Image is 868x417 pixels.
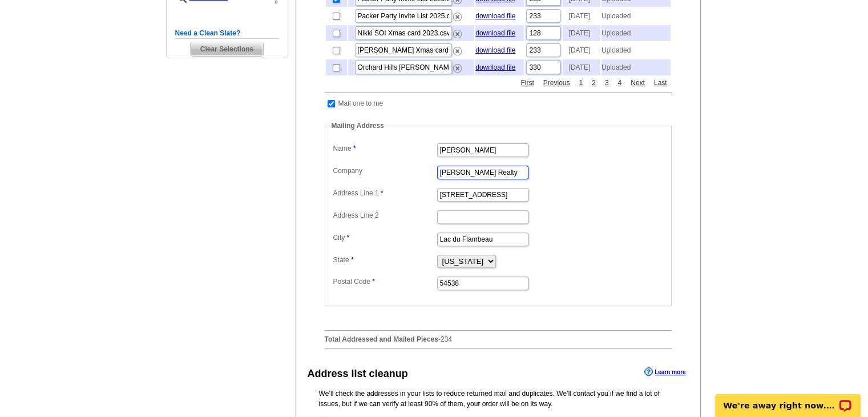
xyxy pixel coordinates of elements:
[563,42,600,58] td: [DATE]
[601,25,671,41] td: Uploaded
[333,188,436,198] label: Address Line 1
[333,232,436,243] label: City
[518,78,536,88] a: First
[475,63,515,71] a: download file
[540,78,573,88] a: Previous
[453,47,462,55] img: delete.png
[333,143,436,154] label: Name
[175,28,279,39] h5: Need a Clean Slate?
[602,78,612,88] a: 3
[644,367,685,376] a: Learn more
[601,8,671,24] td: Uploaded
[563,59,600,75] td: [DATE]
[319,388,677,409] p: We’ll check the addresses in your lists to reduce returned mail and duplicates. We’ll contact you...
[453,10,462,18] a: Remove this list
[601,59,671,75] td: Uploaded
[453,27,462,35] a: Remove this list
[338,98,384,109] td: Mail one to me
[333,276,436,287] label: Postal Code
[453,64,462,73] img: delete.png
[308,366,408,382] div: Address list cleanup
[453,30,462,38] img: delete.png
[330,121,385,131] legend: Mailing Address
[576,78,586,88] a: 1
[475,29,515,37] a: download file
[191,42,263,56] span: Clear Selections
[333,210,436,220] label: Address Line 2
[615,78,624,88] a: 4
[333,255,436,265] label: State
[651,78,670,88] a: Last
[563,8,600,24] td: [DATE]
[453,45,462,53] a: Remove this list
[325,335,438,343] strong: Total Addressed and Mailed Pieces
[708,381,868,417] iframe: LiveChat chat widget
[601,42,671,58] td: Uploaded
[563,25,600,41] td: [DATE]
[441,335,452,343] span: 234
[628,78,648,88] a: Next
[333,166,436,176] label: Company
[475,12,515,20] a: download file
[475,46,515,54] a: download file
[453,62,462,70] a: Remove this list
[589,78,599,88] a: 2
[453,13,462,21] img: delete.png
